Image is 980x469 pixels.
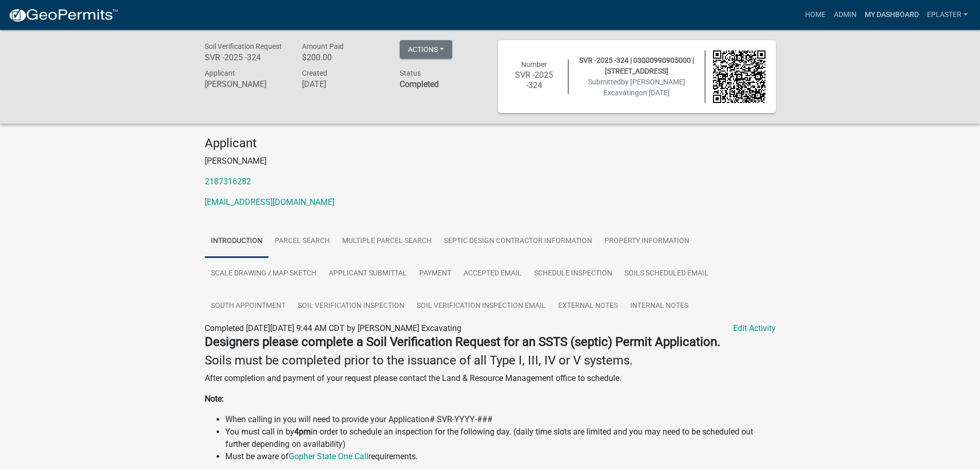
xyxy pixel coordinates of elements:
[528,257,618,290] a: Schedule Inspection
[289,451,368,461] a: Gopher State One Call
[603,78,685,97] span: by [PERSON_NAME] Excavating
[205,257,323,290] a: Scale Drawing / Map Sketch
[579,56,694,75] span: SVR -2025 -324 | 03000990905000 | [STREET_ADDRESS]
[923,5,972,25] a: eplaster
[225,413,776,426] li: When calling in you will need to provide your Application# SVR-YYYY-###
[302,42,344,50] span: Amount Paid
[205,79,287,89] h6: [PERSON_NAME]
[861,5,923,25] a: My Dashboard
[205,290,292,323] a: South Appointment
[733,322,776,335] a: Edit Activity
[225,426,776,450] li: You must call in by in order to schedule an inspection for the following day. (daily time slots a...
[400,40,452,59] button: Actions
[205,335,720,349] strong: Designers please complete a Soil Verification Request for an SSTS (septic) Permit Application.
[205,42,282,50] span: Soil Verification Request
[588,78,685,97] span: Submitted on [DATE]
[713,50,765,103] img: QR code
[205,323,461,333] span: Completed [DATE][DATE] 9:44 AM CDT by [PERSON_NAME] Excavating
[302,53,384,62] h6: $200.00
[205,69,235,77] span: Applicant
[205,177,251,186] a: 2187316282
[624,290,694,323] a: Internal Notes
[400,69,421,77] span: Status
[302,79,384,89] h6: [DATE]
[205,53,287,62] h6: SVR -2025 -324
[302,69,327,77] span: Created
[225,450,776,463] li: Must be aware of requirements.
[336,225,438,258] a: Multiple Parcel Search
[552,290,624,323] a: External Notes
[205,372,776,385] p: After completion and payment of your request please contact the Land & Resource Management office...
[205,197,334,207] a: [EMAIL_ADDRESS][DOMAIN_NAME]
[205,136,776,151] h4: Applicant
[205,225,269,258] a: Introduction
[457,257,528,290] a: Accepted Email
[205,394,224,404] strong: Note:
[618,257,715,290] a: Soils Scheduled Email
[830,5,861,25] a: Admin
[292,290,411,323] a: Soil Verification Inspection
[521,60,547,68] span: Number
[413,257,457,290] a: Payment
[801,5,830,25] a: Home
[205,353,776,368] h4: Soils must be completed prior to the issuance of all Type I, III, IV or V systems.
[269,225,336,258] a: Parcel search
[411,290,552,323] a: Soil Verification Inspection Email
[598,225,696,258] a: Property Information
[323,257,413,290] a: Applicant Submittal
[508,70,561,90] h6: SVR -2025 -324
[438,225,598,258] a: Septic Design Contractor Information
[294,427,311,437] strong: 4pm
[205,155,776,167] p: [PERSON_NAME]
[400,79,439,89] strong: Completed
